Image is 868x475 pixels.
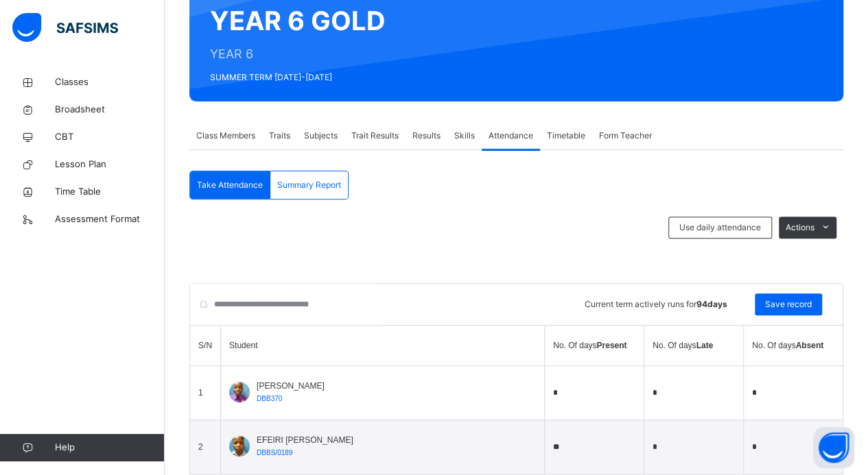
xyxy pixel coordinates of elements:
span: EFEIRI [PERSON_NAME] [257,434,353,446]
span: Attendance [489,130,533,142]
button: Open asap [813,427,854,468]
span: Summary Report [277,179,341,191]
span: [PERSON_NAME] [257,380,325,392]
b: Late [696,341,713,350]
span: Classes [55,75,165,89]
img: safsims [12,13,118,42]
span: CBT [55,130,165,144]
span: Results [412,130,441,142]
td: 2 [190,420,221,474]
th: S/N [190,326,221,366]
th: No. Of days [644,326,744,366]
span: Help [55,441,164,454]
span: Skills [454,130,475,142]
span: Lesson Plan [55,158,165,171]
td: 1 [190,366,221,420]
span: Form Teacher [599,130,652,142]
th: No. Of days [545,326,644,366]
span: SUMMER TERM [DATE]-[DATE] [210,71,386,84]
span: Trait Results [351,130,399,142]
th: Student [221,326,545,366]
span: DBB370 [257,395,282,402]
span: Take Attendance [197,179,263,191]
b: Absent [795,341,823,350]
span: Timetable [547,130,585,142]
span: Assessment Format [55,212,165,226]
span: Time Table [55,185,165,199]
span: Current term actively runs for [585,298,727,310]
span: Actions [786,221,814,234]
b: 94 days [696,299,727,309]
th: No. Of days [744,326,843,366]
span: Broadsheet [55,103,165,117]
span: DBBS/0189 [257,449,292,456]
span: Subjects [304,130,338,142]
span: Save record [765,298,812,310]
span: Traits [269,130,290,142]
span: Class Members [196,130,255,142]
span: Use daily attendance [679,221,761,234]
b: Present [596,341,626,350]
